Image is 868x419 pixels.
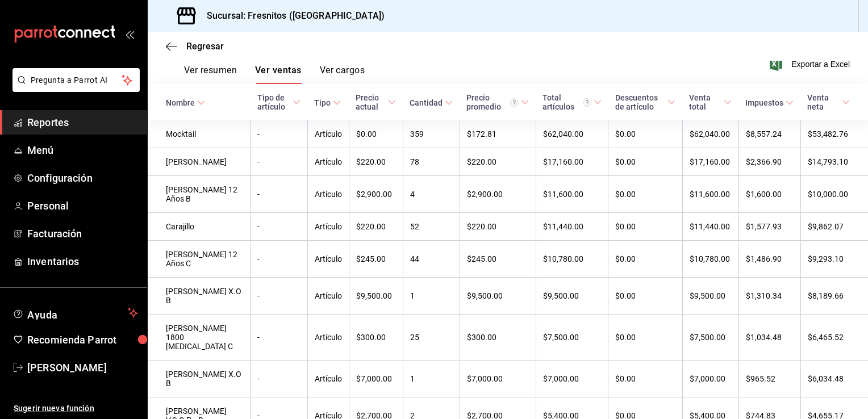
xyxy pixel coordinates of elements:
[738,148,800,176] td: $2,366.90
[27,306,123,320] span: Ayuda
[251,241,307,278] td: -
[460,148,536,176] td: $220.00
[148,278,251,315] td: [PERSON_NAME] X.O B
[800,241,868,278] td: $9,293.10
[460,120,536,148] td: $172.81
[536,241,608,278] td: $10,780.00
[738,315,800,361] td: $1,034.48
[349,176,403,213] td: $2,900.00
[251,315,307,361] td: -
[356,93,386,111] div: Precio actual
[800,176,868,213] td: $10,000.00
[460,278,536,315] td: $9,500.00
[682,120,738,148] td: $62,040.00
[257,93,290,111] div: Tipo de artículo
[772,57,850,71] button: Exportar a Excel
[536,315,608,361] td: $7,500.00
[148,315,251,361] td: [PERSON_NAME] 1800 [MEDICAL_DATA] C
[615,93,665,111] div: Descuentos de artículo
[31,74,122,86] span: Pregunta a Parrot AI
[349,148,403,176] td: $220.00
[682,213,738,241] td: $11,440.00
[403,241,460,278] td: 44
[307,278,349,315] td: Artículo
[689,93,732,111] span: Venta total
[410,98,443,107] div: Cantidad
[166,98,205,107] span: Nombre
[460,361,536,397] td: $7,000.00
[807,93,850,111] span: Venta neta
[608,176,682,213] td: $0.00
[800,278,868,315] td: $8,189.66
[166,98,195,107] div: Nombre
[738,361,800,397] td: $965.52
[184,65,365,84] div: navigation tabs
[460,315,536,361] td: $300.00
[257,93,301,111] span: Tipo de artículo
[320,65,365,84] button: Ver cargos
[682,241,738,278] td: $10,780.00
[460,176,536,213] td: $2,900.00
[608,315,682,361] td: $0.00
[403,213,460,241] td: 52
[349,315,403,361] td: $300.00
[608,361,682,397] td: $0.00
[800,315,868,361] td: $6,465.52
[460,213,536,241] td: $220.00
[27,143,138,158] span: Menú
[800,213,868,241] td: $9,862.07
[410,98,453,107] span: Cantidad
[536,120,608,148] td: $62,040.00
[403,278,460,315] td: 1
[745,98,794,107] span: Impuestos
[27,170,138,186] span: Configuración
[148,176,251,213] td: [PERSON_NAME] 12 Años B
[27,198,138,213] span: Personal
[166,41,224,52] button: Regresar
[608,241,682,278] td: $0.00
[536,213,608,241] td: $11,440.00
[307,176,349,213] td: Artículo
[27,115,138,130] span: Reportes
[251,148,307,176] td: -
[738,278,800,315] td: $1,310.34
[807,93,840,111] div: Venta neta
[148,120,251,148] td: Mocktail
[536,176,608,213] td: $11,600.00
[27,254,138,269] span: Inventarios
[800,120,868,148] td: $53,482.76
[403,361,460,397] td: 1
[738,241,800,278] td: $1,486.90
[307,213,349,241] td: Artículo
[349,241,403,278] td: $245.00
[349,213,403,241] td: $220.00
[608,213,682,241] td: $0.00
[251,361,307,397] td: -
[738,176,800,213] td: $1,600.00
[608,148,682,176] td: $0.00
[349,120,403,148] td: $0.00
[184,65,237,84] button: Ver resumen
[682,148,738,176] td: $17,160.00
[314,98,341,107] span: Tipo
[745,98,783,107] div: Impuestos
[349,361,403,397] td: $7,000.00
[314,98,331,107] div: Tipo
[403,176,460,213] td: 4
[608,278,682,315] td: $0.00
[14,403,138,414] span: Sugerir nueva función
[307,361,349,397] td: Artículo
[251,278,307,315] td: -
[738,120,800,148] td: $8,557.24
[682,176,738,213] td: $11,600.00
[682,278,738,315] td: $9,500.00
[251,120,307,148] td: -
[403,120,460,148] td: 359
[466,93,519,111] div: Precio promedio
[27,360,138,375] span: [PERSON_NAME]
[403,148,460,176] td: 78
[307,241,349,278] td: Artículo
[349,278,403,315] td: $9,500.00
[615,93,675,111] span: Descuentos de artículo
